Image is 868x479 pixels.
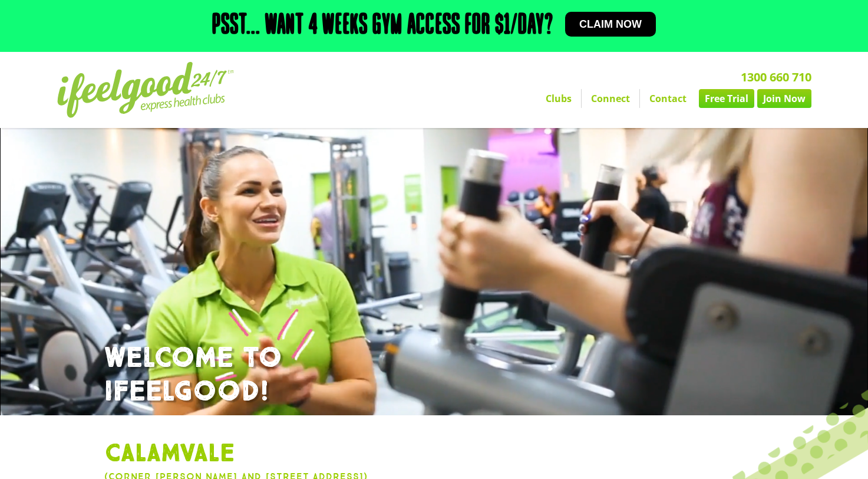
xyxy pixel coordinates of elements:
[741,69,811,85] a: 1300 660 710
[757,89,811,108] a: Join Now
[536,89,581,108] a: Clubs
[699,89,754,108] a: Free Trial
[212,12,553,40] h2: Psst... Want 4 weeks gym access for $1/day?
[579,19,642,29] span: Claim now
[104,439,764,470] h1: Calamvale
[582,89,639,108] a: Connect
[640,89,696,108] a: Contact
[325,89,811,108] nav: Menu
[104,342,764,409] h1: WELCOME TO IFEELGOOD!
[565,12,656,37] a: Claim now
